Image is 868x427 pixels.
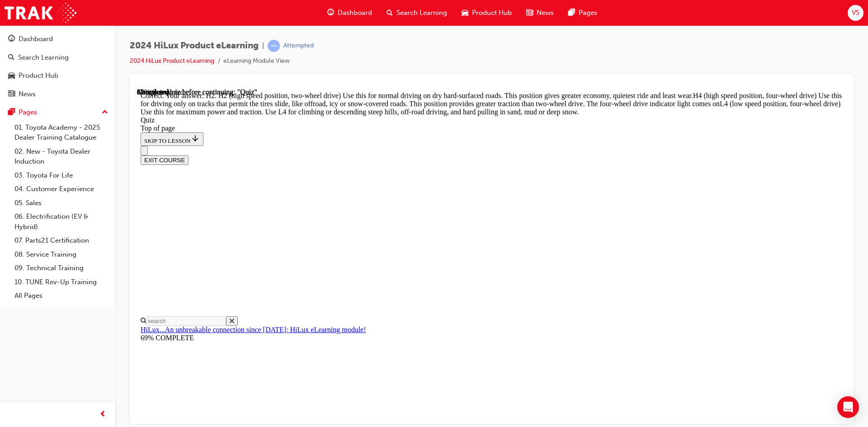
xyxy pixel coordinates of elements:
[379,4,454,22] a: search-iconSearch Learning
[338,8,372,18] span: Dashboard
[561,4,604,22] a: pages-iconPages
[11,145,112,169] a: 02. New - Toyota Dealer Induction
[223,56,290,66] li: eLearning Module View
[8,72,15,80] span: car-icon
[11,169,112,183] a: 03. Toyota For Life
[11,261,112,275] a: 09. Technical Training
[11,275,112,289] a: 10. TUNE Rev-Up Training
[526,7,533,19] span: news-icon
[4,36,706,44] div: Top of page
[519,4,561,22] a: news-iconNews
[99,409,106,420] span: prev-icon
[89,228,101,238] button: Close search menu
[11,289,112,303] a: All Pages
[4,67,52,77] button: EXIT COURSE
[537,8,554,18] span: News
[4,28,706,36] div: Quiz
[4,246,706,254] div: 69% COMPLETE
[472,8,512,18] span: Product Hub
[262,41,264,51] span: |
[568,7,575,19] span: pages-icon
[268,40,280,52] span: learningRecordVerb_ATTEMPT-icon
[8,90,15,99] span: news-icon
[7,49,63,56] span: SKIP TO LESSON
[19,34,53,44] div: Dashboard
[102,107,108,118] span: up-icon
[4,104,112,121] button: Pages
[4,238,229,245] a: HiLux...An unbreakable connection since [DATE]: HiLux eLearning module!
[11,121,112,145] a: 01. Toyota Academy - 2025 Dealer Training Catalogue
[18,52,69,63] div: Search Learning
[848,5,863,21] button: VS
[396,8,447,18] span: Search Learning
[11,248,112,262] a: 08. Service Training
[837,396,859,418] div: Open Intercom Messenger
[4,31,112,47] a: Dashboard
[4,4,706,28] div: Correct. Your answer: H2. H2 (high speed position, two-wheel drive) Use this for normal driving o...
[327,7,334,19] span: guage-icon
[5,3,76,23] img: Trak
[8,35,15,43] span: guage-icon
[283,42,314,50] div: Attempted
[4,58,11,67] button: Close navigation menu
[4,44,66,58] button: SKIP TO LESSON
[8,108,15,117] span: pages-icon
[579,8,597,18] span: Pages
[4,49,112,66] a: Search Learning
[4,67,112,84] a: Product Hub
[4,29,112,104] button: DashboardSearch LearningProduct HubNews
[454,4,519,22] a: car-iconProduct Hub
[320,4,379,22] a: guage-iconDashboard
[11,210,112,234] a: 06. Electrification (EV & Hybrid)
[19,107,37,117] div: Pages
[9,228,89,238] input: Search
[11,234,112,248] a: 07. Parts21 Certification
[462,7,468,19] span: car-icon
[11,196,112,210] a: 05. Sales
[19,70,58,81] div: Product Hub
[130,57,214,65] a: 2024 HiLux Product eLearning
[130,41,259,51] span: 2024 HiLux Product eLearning
[852,8,859,18] span: VS
[4,86,112,103] a: News
[11,182,112,196] a: 04. Customer Experience
[387,7,393,19] span: search-icon
[8,54,14,62] span: search-icon
[19,89,36,99] div: News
